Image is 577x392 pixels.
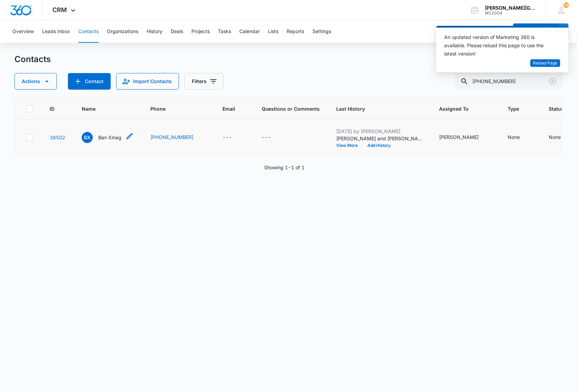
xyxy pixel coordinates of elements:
span: Status [549,105,564,112]
button: Calendar [239,21,260,43]
p: [DATE] by [PERSON_NAME] [337,128,423,135]
div: Questions or Comments - - Select to Edit Field [262,133,283,142]
button: Add History [363,143,396,148]
input: Search Contacts [455,73,563,90]
span: Type [508,105,523,112]
div: account id [485,11,536,16]
button: Actions [14,73,57,90]
button: Clear [547,76,558,87]
button: Deals [171,21,183,43]
p: Showing 1-1 of 1 [264,164,305,171]
button: Settings [312,21,331,43]
div: --- [222,133,232,142]
button: Add Contact [513,23,560,40]
span: BX [82,132,93,143]
span: Phone [150,105,196,112]
a: Navigate to contact details page for Ban Xinag [50,134,65,140]
button: Leads Inbox [42,21,70,43]
span: Reload Page [533,60,558,67]
span: Name [82,105,124,112]
div: Phone - 2134798080 - Select to Edit Field [150,133,206,142]
button: Contacts [78,21,99,43]
div: --- [262,133,271,142]
p: Ban Xinag [98,134,121,141]
div: Email - - Select to Edit Field [222,133,244,142]
div: None [549,133,561,141]
h1: Contacts [14,54,51,64]
div: Status - None - Select to Edit Field [549,133,574,142]
span: 74 [564,2,569,8]
button: Add Contact [68,73,111,90]
div: notifications count [564,2,569,8]
a: [PHONE_NUMBER] [150,133,193,141]
button: Organizations [107,21,138,43]
span: Last History [337,105,413,112]
div: account name [485,5,536,11]
span: CRM [53,6,67,13]
div: An updated version of Marketing 360 is available. Please reload this page to use the latest version! [445,33,552,58]
button: Reload Page [530,59,560,67]
button: Tasks [218,21,231,43]
div: Assigned To - Alexandre Ruzhinskiy - Select to Edit Field [439,133,491,142]
button: Import Contacts [116,73,179,90]
button: Reports [287,21,304,43]
span: Assigned To [439,105,481,112]
p: [PERSON_NAME] and [PERSON_NAME] unassigned from contact. [337,135,423,142]
button: Lists [268,21,278,43]
div: Type - None - Select to Edit Field [508,133,533,142]
button: Projects [191,21,210,43]
span: ID [50,105,55,112]
div: Name - Ban Xinag - Select to Edit Field [82,132,134,143]
button: History [147,21,162,43]
button: Overview [12,21,34,43]
button: View More [337,143,363,148]
button: Filters [185,73,223,90]
div: None [508,133,520,141]
span: Questions or Comments [262,105,320,112]
span: Email [222,105,235,112]
div: [PERSON_NAME] [439,133,479,141]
